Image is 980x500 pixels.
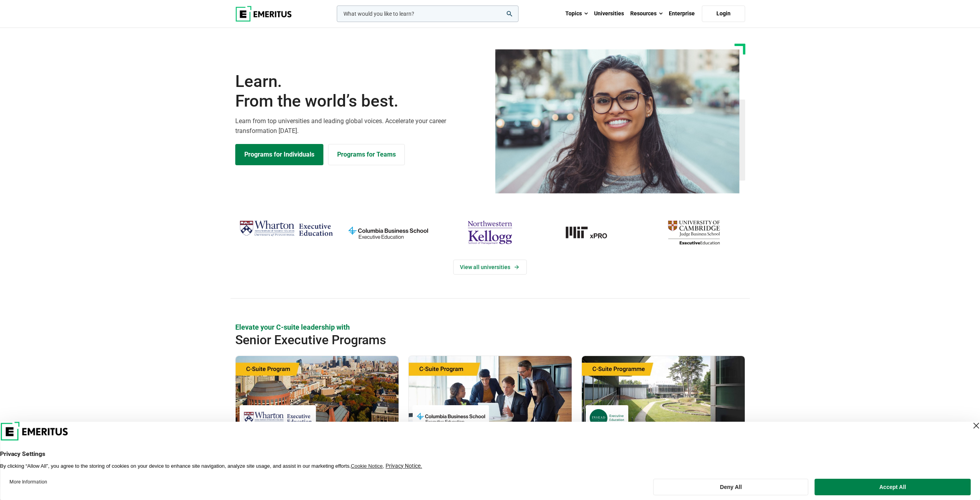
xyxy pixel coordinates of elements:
img: Learn from the world's best [495,49,740,194]
a: Explore for Business [328,144,405,165]
a: Explore Programs [235,144,323,165]
span: From the world’s best. [235,91,485,111]
img: MIT xPRO [545,217,639,248]
img: INSEAD Executive Education [590,409,624,427]
h2: Senior Executive Programs [235,332,694,348]
img: northwestern-kellogg [443,217,537,248]
img: Wharton Executive Education [244,409,312,427]
p: Learn from top universities and leading global voices. Accelerate your career transformation [DATE]. [235,116,485,136]
a: MIT-xPRO [545,217,639,248]
h1: Learn. [235,72,485,111]
img: cambridge-judge-business-school [647,217,741,248]
p: Elevate your C-suite leadership with [235,322,745,332]
a: Finance Course by Columbia Business School Executive Education - September 29, 2025 Columbia Busi... [409,356,572,484]
a: Leadership Course by INSEAD Executive Education - October 14, 2025 INSEAD Executive Education INS... [582,356,745,484]
a: Leadership Course by Wharton Executive Education - September 24, 2025 Wharton Executive Education... [236,356,399,484]
img: columbia-business-school [341,217,435,248]
img: Columbia Business School Executive Education [417,409,485,427]
img: Chief Financial Officer Program | Online Finance Course [409,356,572,435]
a: View Universities [453,260,527,275]
img: Wharton Executive Education [239,217,333,240]
input: woocommerce-product-search-field-0 [337,6,519,22]
a: Login [702,6,745,22]
img: Chief Strategy Officer (CSO) Programme | Online Leadership Course [582,356,745,435]
img: Global C-Suite Program | Online Leadership Course [236,356,399,435]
